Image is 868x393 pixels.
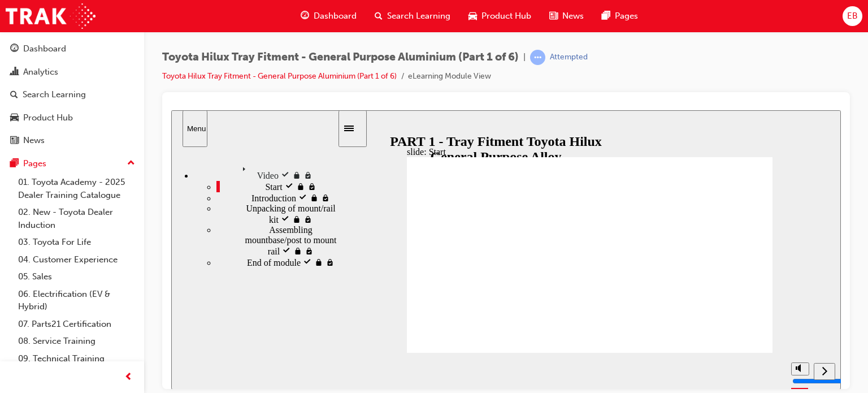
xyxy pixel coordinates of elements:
[5,153,140,174] button: Pages
[14,234,140,251] a: 03. Toyota For Life
[136,72,145,81] span: visited, locked
[540,5,593,28] a: news-iconNews
[45,93,166,115] div: Unpacking of mount/rail kit
[127,83,138,93] span: visited
[602,9,610,23] span: pages-icon
[162,51,519,64] span: Toyota Hilux Tray Fitment - General Purpose Aluminium (Part 1 of 6)
[292,5,366,28] a: guage-iconDashboard
[14,316,140,333] a: 07. Parts21 Certification
[5,84,140,105] a: Search Learning
[5,107,140,128] a: Product Hub
[847,10,858,23] span: EB
[366,5,459,28] a: search-iconSearch Learning
[643,243,664,279] nav: slide navigation
[132,148,143,157] span: visited
[481,10,531,23] span: Product Hub
[23,51,166,71] div: Video
[10,44,19,54] span: guage-icon
[143,148,154,157] span: locked
[45,115,166,146] div: Assembling mountbase/post to mount rail
[23,66,58,79] div: Analytics
[5,36,140,153] button: DashboardAnalyticsSearch LearningProduct HubNews
[10,136,19,146] span: news-icon
[550,52,588,63] div: Attempted
[14,286,140,316] a: 06. Electrification (EV & Hybrid)
[86,61,107,70] span: Video
[6,3,96,29] img: Trak
[14,204,140,234] a: 02. New - Toyota Dealer Induction
[387,10,450,23] span: Search Learning
[45,82,166,93] div: Introduction
[621,266,694,275] input: volume
[23,157,46,170] div: Pages
[459,5,540,28] a: car-iconProduct Hub
[121,61,132,70] span: locked
[5,130,140,151] a: News
[530,50,545,65] span: learningRecordVerb_ATTEMPT-icon
[10,67,19,77] span: chart-icon
[5,62,140,83] a: Analytics
[23,88,86,101] div: Search Learning
[150,83,159,93] span: visited, locked
[110,61,121,70] span: visited
[643,253,664,270] button: next
[375,9,383,23] span: search-icon
[10,90,18,100] span: search-icon
[549,9,558,23] span: news-icon
[5,38,140,59] a: Dashboard
[154,148,163,157] span: visited, locked
[408,70,491,83] li: eLearning Module View
[615,10,638,23] span: Pages
[162,71,397,81] a: Toyota Hilux Tray Fitment - General Purpose Aluminium (Part 1 of 6)
[138,83,150,93] span: locked
[523,51,526,64] span: |
[10,113,19,123] span: car-icon
[301,9,309,23] span: guage-icon
[14,174,140,204] a: 01. Toyota Academy - 2025 Dealer Training Catalogue
[14,251,140,269] a: 04. Customer Experience
[23,42,66,55] div: Dashboard
[124,370,133,385] span: prev-icon
[314,10,357,23] span: Dashboard
[45,71,166,82] div: Start
[562,10,584,23] span: News
[16,14,32,23] div: Menu
[620,252,638,265] button: volume
[593,5,647,28] a: pages-iconPages
[23,111,73,124] div: Product Hub
[14,350,140,368] a: 09. Technical Training
[74,115,166,146] span: Assembling mountbase/post to mount rail
[614,243,637,279] div: misc controls
[14,332,140,350] a: 08. Service Training
[45,146,166,158] div: End of module
[843,6,862,26] button: EB
[127,156,135,171] span: up-icon
[468,9,477,23] span: car-icon
[23,134,45,147] div: News
[10,159,19,169] span: pages-icon
[132,61,141,70] span: visited, locked
[14,268,140,286] a: 05. Sales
